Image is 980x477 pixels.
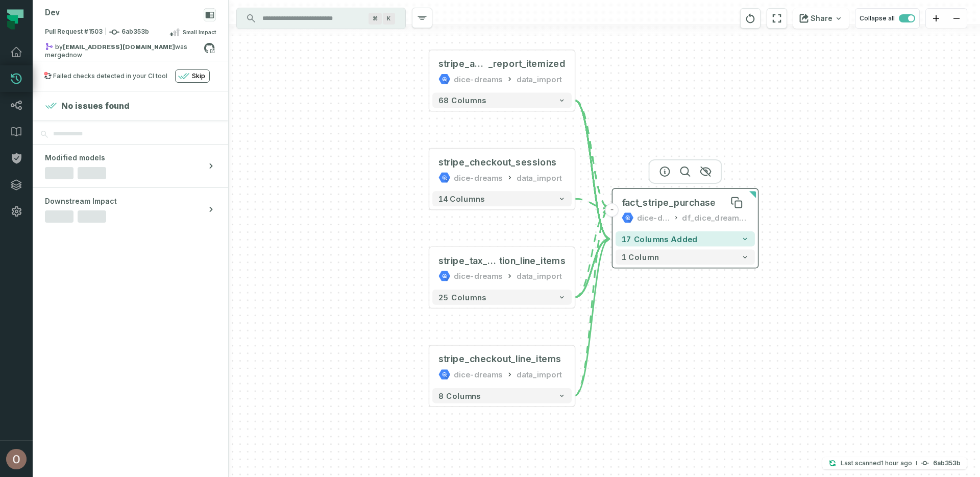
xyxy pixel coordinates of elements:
[369,13,382,25] span: Press ⌘ + K to focus the search bar
[438,255,499,267] span: stripe_tax_transac
[841,458,912,468] p: Last scanned
[192,72,205,80] span: Skip
[45,196,117,206] span: Downstream Impact
[926,9,946,29] button: zoom in
[203,41,216,55] a: View on github
[575,208,609,297] g: Edge from 7be9c82dddfb0bcf8fbef3240ed5a215 to 4ee1853257d9a90b69dfa6c4b236a598
[33,188,228,231] button: Downstream Impact
[517,73,562,85] div: data_import
[575,199,609,208] g: Edge from cebffbe633327fe27d1634c6e9e379e6 to 4ee1853257d9a90b69dfa6c4b236a598
[33,145,228,187] button: Modified models
[438,391,481,400] span: 8 columns
[454,368,503,380] div: dice-dreams
[622,197,716,209] div: fact_stripe_purchase
[946,9,967,29] button: zoom out
[438,96,486,105] span: 68 columns
[183,28,216,36] span: Small Impact
[454,172,503,184] div: dice-dreams
[438,353,561,366] div: stripe_checkout_line_items
[175,69,210,83] button: Skip
[69,51,82,59] relative-time: Sep 17, 2025, 1:50 PM GMT+3
[488,58,566,70] span: _report_itemized
[517,368,562,380] div: data_import
[682,211,749,224] div: df_dice_dreams_bi_prod
[45,42,204,55] div: by was merged
[45,8,60,18] div: Dev
[499,255,566,267] span: tion_line_items
[438,255,566,267] div: stripe_tax_transaction_line_items
[61,100,130,112] h4: No issues found
[45,27,149,37] span: Pull Request #1503 6ab353b
[575,208,609,395] g: Edge from d5d4b76577a9e7098c57722d3e08e75f to 4ee1853257d9a90b69dfa6c4b236a598
[622,234,697,244] span: 17 columns added
[438,194,484,203] span: 14 columns
[822,457,967,469] button: Last scanned[DATE] 12:09:39 PM6ab353b
[438,58,566,70] div: stripe_activity_report_itemized
[855,8,920,29] button: Collapse all
[605,203,619,217] button: -
[933,460,961,466] h4: 6ab353b
[454,270,503,282] div: dice-dreams
[6,449,27,469] img: avatar of Ohad Tal
[517,172,562,184] div: data_import
[63,44,175,50] strong: ohad.t@superplay.co (ohadtSuperplay)
[454,73,503,85] div: dice-dreams
[438,156,556,169] div: stripe_checkout_sessions
[575,100,609,238] g: Edge from e19e731184add733474f07dca24845a1 to 4ee1853257d9a90b69dfa6c4b236a598
[53,72,167,80] div: Failed checks detected in your CI tool
[575,100,609,208] g: Edge from e19e731184add733474f07dca24845a1 to 4ee1853257d9a90b69dfa6c4b236a598
[793,8,849,29] button: Share
[383,13,395,25] span: Press ⌘ + K to focus the search bar
[438,293,486,302] span: 25 columns
[881,459,912,467] relative-time: Sep 17, 2025, 12:09 PM GMT+3
[637,211,670,224] div: dice-dreams
[517,270,562,282] div: data_import
[438,58,488,70] span: stripe_activity
[622,252,659,261] span: 1 column
[45,153,105,163] span: Modified models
